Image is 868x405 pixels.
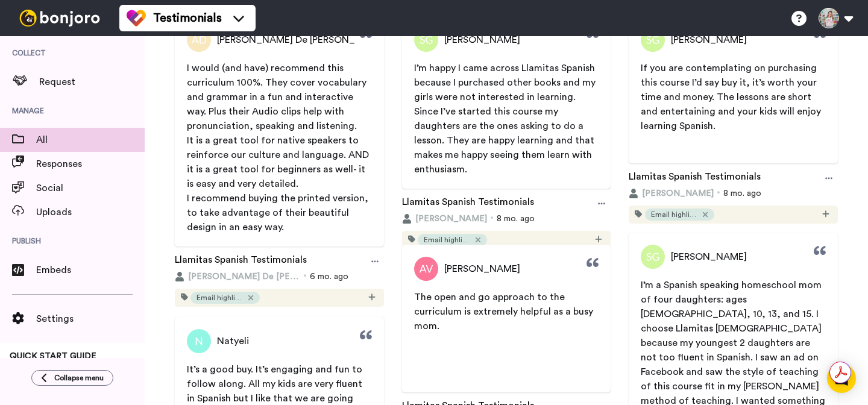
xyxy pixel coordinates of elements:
[827,364,856,393] div: Open Intercom Messenger
[36,133,145,147] span: All
[402,213,487,225] button: [PERSON_NAME]
[629,187,838,199] div: 8 mo. ago
[402,195,534,213] a: Llamitas Spanish Testimonials
[197,293,245,303] span: Email highlight
[187,28,211,52] img: Profile Picture
[402,213,611,225] div: 8 mo. ago
[217,334,249,348] span: Natyeli
[127,8,146,28] img: tm-color.svg
[175,253,307,271] a: Llamitas Spanish Testimonials
[414,292,596,331] span: The open and go approach to the curriculum is extremely helpful as a busy mom.
[641,28,665,52] img: Profile Picture
[31,370,113,386] button: Collapse menu
[187,329,211,353] img: Profile Picture
[188,271,300,283] span: [PERSON_NAME] De [PERSON_NAME]
[153,10,222,27] span: Testimonials
[629,169,761,187] a: Llamitas Spanish Testimonials
[39,75,145,89] span: Request
[671,250,747,264] span: [PERSON_NAME]
[36,312,145,326] span: Settings
[175,271,384,283] div: 6 mo. ago
[642,187,714,199] span: [PERSON_NAME]
[36,181,145,195] span: Social
[36,157,145,171] span: Responses
[36,205,145,219] span: Uploads
[36,263,145,277] span: Embeds
[444,262,520,276] span: [PERSON_NAME]
[444,33,520,47] span: [PERSON_NAME]
[641,63,823,131] span: If you are contemplating on purchasing this course I’d say buy it, it’s worth your time and money...
[641,245,665,269] img: Profile Picture
[175,271,300,283] button: [PERSON_NAME] De [PERSON_NAME]
[629,187,714,199] button: [PERSON_NAME]
[415,213,487,225] span: [PERSON_NAME]
[414,257,438,281] img: Profile Picture
[187,136,371,189] span: It is a great tool for native speakers to reinforce our culture and language. AND it is a great t...
[10,352,96,360] span: QUICK START GUIDE
[414,28,438,52] img: Profile Picture
[217,33,386,47] span: [PERSON_NAME] De [PERSON_NAME]
[424,235,472,245] span: Email highlight
[54,373,104,383] span: Collapse menu
[651,210,699,219] span: Email highlight
[187,193,371,232] span: I recommend buying the printed version, to take advantage of their beautiful design in an easy way.
[671,33,747,47] span: [PERSON_NAME]
[187,63,369,131] span: I would (and have) recommend this curriculum 100%. They cover vocabulary and grammar in a fun and...
[414,63,598,174] span: I’m happy I came across Llamitas Spanish because I purchased other books and my girls were not in...
[14,10,105,27] img: bj-logo-header-white.svg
